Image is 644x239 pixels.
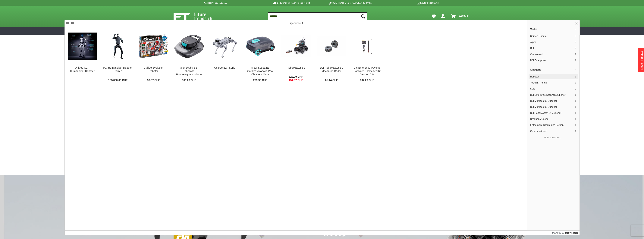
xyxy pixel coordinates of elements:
a: Kategorie [527,67,580,73]
span: 1 [575,123,576,127]
a: Neue Produkte [640,51,643,70]
span: 8 [575,81,576,84]
div: Aiper Scuba E1 Cordless Robotic Pool Cleaner - black [246,66,275,76]
input: Produkt, Marke, Kategorie, EAN, Artikelnummer… [268,12,367,20]
div: RoboMaster S1 [281,66,310,70]
img: DJI RoboMaster S1 Mecanum-Räder [317,36,346,56]
a: Galileo Evolution Roboter Galileo Evolution Roboter 99.37 CHF [136,26,171,85]
span: Sale [530,87,573,90]
a: Pressemeldungen [324,233,395,238]
span: Unitree Roboter [530,34,573,38]
img: Aiper Scuba E1 Cordless Robotic Pool Cleaner - black [246,36,275,56]
span: DJI Matrice 300 Zubehör [530,105,573,109]
div: DJI Enterprise Payload Software Entwickler Kit Version 2.0 [352,66,382,76]
span: 2 [575,87,576,90]
a: DJI RoboMaster S1 Mecanum-Räder DJI RoboMaster S1 Mecanum-Räder 65.14 CHF [314,26,349,85]
img: RoboMaster S1 [281,35,310,57]
span: Technik-Trends [530,81,573,84]
img: H1: Humanoider Roboter Unitree [103,32,133,61]
div: Aiper Scuba SE – Kabelloser Poolreinigungsroboter [174,66,204,76]
span: 3 [575,34,576,38]
p: Kauf auf Rechnung [380,1,438,5]
span: 1 [575,130,576,133]
span: DJI [530,46,573,50]
a: H1: Humanoider Roboter Unitree H1: Humanoider Roboter Unitree 105'000.00 CHF [100,26,136,85]
p: Hotline 032 511 11 03 [204,1,262,5]
span: Roboter [530,75,573,78]
span: 163.00 CHF [182,79,196,82]
span: 0,00 CHF [459,13,469,19]
span: Clementoni [530,53,573,56]
span: 1 [575,111,576,115]
div: Galileo Evolution Roboter [139,66,168,73]
img: Aiper Scuba SE – Kabelloser Poolreinigungsroboter [174,35,204,58]
a: RoboMaster S1 RoboMaster S1 622.20 CHF 451.57 CHF [278,26,313,85]
button: Suchen [359,12,367,20]
span: Drohnen Zubehör [530,117,573,121]
span: Aiper [530,40,573,44]
span: DJI Enterprise Drohnen Zubehör [530,93,573,97]
a: Aiper Scuba SE – Kabelloser Poolreinigungsroboter Aiper Scuba SE – Kabelloser Poolreinigungsrobot... [171,26,207,85]
a: Unitree G1 – Humanoider Roboter Unitree G1 – Humanoider Roboter [65,26,100,85]
span: 104.29 CHF [360,79,374,82]
span: 65.14 CHF [325,79,338,82]
p: Bis 16 Uhr bestellt, morgen geliefert. [262,1,321,5]
a: Marke [527,26,580,32]
span: Geschenkideen [530,130,573,133]
span: 1 [575,105,576,109]
div: Unitree B2 - Serie [210,66,239,70]
img: Galileo Evolution Roboter [139,32,168,61]
span: DJI Enterprise [530,59,573,62]
img: Unitree G1 – Humanoider Roboter [68,33,97,60]
button: Mehr anzeigen… [529,135,578,141]
a: Unitree B2 - Serie Unitree B2 - Serie [207,26,242,85]
a: Warenkorb [449,12,471,20]
span: Powered by [552,231,564,234]
img: Shop Futuretrends - zur Startseite wechseln [174,12,220,21]
a: Meine Favoriten [430,12,438,20]
span: DJI Matrice 200 Zubehör [530,99,573,103]
img: DJI Enterprise Payload Software Entwickler Kit Version 2.0 [352,36,382,56]
span: 105'000.00 CHF [108,79,127,82]
span: 99.37 CHF [147,79,160,82]
a: Powered by [552,231,580,235]
span: 1 [575,117,576,121]
span: Ergebnisse: [289,22,303,24]
a: Dein Konto [439,12,448,20]
img: Unitree B2 - Serie [210,32,239,61]
span: 299.90 CHF [253,79,267,82]
span: 2 [575,40,576,44]
span: 1 [575,99,576,103]
span: DJI RoboMaster S1 Zubehör [530,111,573,115]
a: Aiper Scuba E1 Cordless Robotic Pool Cleaner - black Aiper Scuba E1 Cordless Robotic Pool Cleaner... [243,26,278,85]
div: H1: Humanoider Roboter Unitree [103,66,133,73]
div: Unitree G1 – Humanoider Roboter [68,66,97,73]
span: 1 [575,93,576,97]
span: 2 [575,46,576,50]
span: 9 [301,22,303,24]
div: DJI RoboMaster S1 Mecanum-Räder [317,66,346,73]
span: 1 [575,53,576,56]
span: Entdecken, Schule und Lernen [530,123,573,127]
a: DJI Enterprise Payload Software Entwickler Kit Version 2.0 DJI Enterprise Payload Software Entwic... [349,26,385,85]
span: 8 [575,75,576,78]
span: 451.57 CHF [289,79,303,82]
p: DJI Drohnen Dealer [GEOGRAPHIC_DATA] [321,1,380,5]
span: 1 [575,59,576,62]
span: 622.20 CHF [289,75,303,79]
